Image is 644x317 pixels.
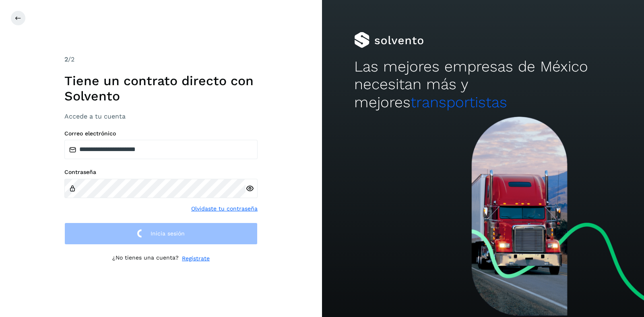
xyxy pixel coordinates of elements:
span: transportistas [411,94,507,111]
label: Correo electrónico [64,130,258,137]
h3: Accede a tu cuenta [64,112,258,120]
a: Regístrate [182,254,210,263]
label: Contraseña [64,169,258,176]
button: Inicia sesión [64,223,258,245]
span: 2 [64,55,68,63]
a: Olvidaste tu contraseña [191,205,258,213]
p: ¿No tienes una cuenta? [112,254,179,263]
div: /2 [64,55,258,64]
span: Inicia sesión [151,231,185,236]
h2: Las mejores empresas de México necesitan más y mejores [354,58,612,111]
h1: Tiene un contrato directo con Solvento [64,73,258,104]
